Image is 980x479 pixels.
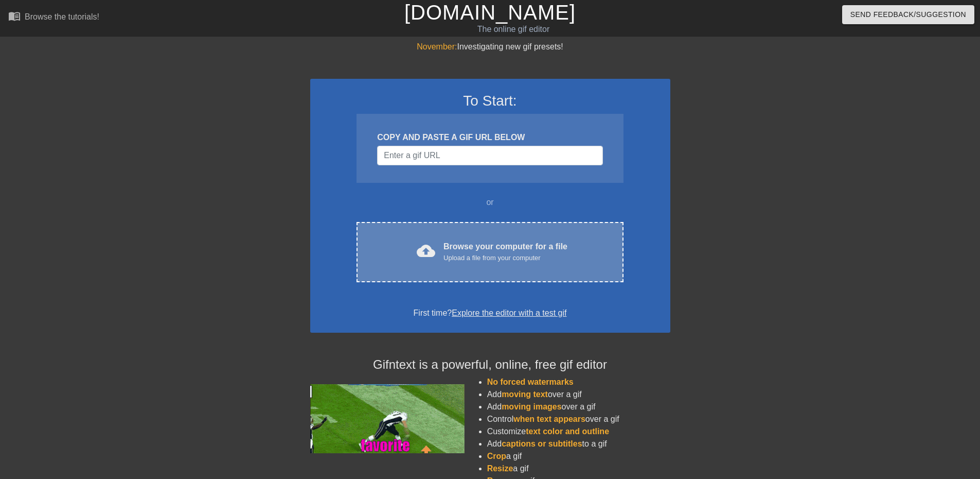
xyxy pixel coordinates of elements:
li: a gif [487,450,670,463]
span: text color and outline [526,427,609,436]
span: moving text [502,390,548,399]
span: Crop [487,452,506,460]
li: Add over a gif [487,401,670,413]
input: Username [377,146,602,165]
div: The online gif editor [332,23,695,36]
div: COPY AND PASTE A GIF URL BELOW [377,131,602,144]
div: Investigating new gif presets! [310,41,670,53]
span: November: [417,42,457,51]
a: Browse the tutorials! [8,10,99,26]
li: Control over a gif [487,413,670,425]
h4: Gifntext is a powerful, online, free gif editor [310,357,670,372]
li: a gif [487,463,670,475]
a: [DOMAIN_NAME] [404,1,576,24]
span: captions or subtitles [502,439,582,448]
span: cloud_upload [417,242,435,260]
div: Browse the tutorials! [25,12,99,21]
span: menu_book [8,10,21,22]
li: Customize [487,425,670,438]
div: Upload a file from your computer [443,253,567,263]
div: Browse your computer for a file [443,241,567,263]
h3: To Start: [324,92,657,110]
span: when text appears [513,415,585,423]
a: Explore the editor with a test gif [452,309,566,317]
button: Send Feedback/Suggestion [842,5,974,24]
span: Send Feedback/Suggestion [850,8,966,21]
span: Resize [487,464,513,473]
span: No forced watermarks [487,378,574,386]
img: football_small.gif [310,384,465,453]
span: moving images [502,402,561,411]
div: or [337,196,644,209]
div: First time? [324,307,657,319]
li: Add over a gif [487,388,670,401]
li: Add to a gif [487,438,670,450]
